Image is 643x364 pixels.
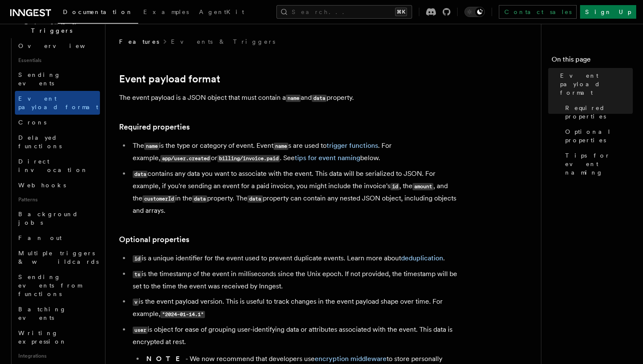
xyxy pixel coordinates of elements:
[18,134,62,150] span: Delayed functions
[286,95,301,102] code: name
[15,38,100,54] a: Overview
[58,3,138,24] a: Documentation
[119,73,220,85] a: Event payload format
[18,119,46,126] span: Crons
[160,311,205,318] code: "2024-01-14.1"
[133,255,142,262] code: id
[15,302,100,325] a: Batching events
[312,95,327,102] code: data
[217,155,280,162] code: billing/invoice.paid
[552,54,633,68] h4: On this page
[557,68,633,100] a: Event payload format
[413,183,433,190] code: amount
[15,245,100,269] a: Multiple triggers & wildcards
[295,154,360,162] a: tips for event naming
[130,140,459,164] li: The is the type or category of event. Event s are used to . For example, or . See below.
[562,148,633,180] a: Tips for event naming
[171,37,275,46] a: Events & Triggers
[144,143,159,150] code: name
[15,178,100,193] a: Webhooks
[464,7,485,17] button: Toggle dark mode
[15,130,100,154] a: Delayed functions
[15,154,100,178] a: Direct invocation
[18,234,62,241] span: Fan out
[15,67,100,91] a: Sending events
[63,8,133,15] span: Documentation
[18,330,67,345] span: Writing expression
[130,268,459,292] li: is the timestamp of the event in milliseconds since the Unix epoch. If not provided, the timestam...
[7,18,93,35] span: Events & Triggers
[130,296,459,320] li: is the event payload version. This is useful to track changes in the event payload shape over tim...
[248,195,262,203] code: data
[15,91,100,115] a: Event payload format
[18,158,88,173] span: Direct invocation
[560,71,633,97] span: Event payload format
[18,71,61,87] span: Sending events
[15,230,100,245] a: Fan out
[143,8,189,15] span: Examples
[565,104,633,121] span: Required properties
[401,254,443,262] a: deduplication
[565,151,633,177] span: Tips for event naming
[580,5,636,19] a: Sign Up
[562,100,633,124] a: Required properties
[142,195,175,203] code: customerId
[18,182,66,189] span: Webhooks
[565,127,633,144] span: Optional properties
[15,54,100,67] span: Essentials
[192,195,207,203] code: data
[194,3,249,23] a: AgentKit
[276,5,412,19] button: Search...⌘K
[18,306,66,321] span: Batching events
[138,3,194,23] a: Examples
[133,171,148,178] code: data
[146,355,185,363] strong: NOTE
[18,274,82,297] span: Sending events from functions
[15,115,100,130] a: Crons
[390,183,399,190] code: id
[119,234,189,245] a: Optional properties
[130,168,459,217] li: contains any data you want to associate with the event. This data will be serialized to JSON. For...
[160,155,211,162] code: app/user.created
[395,8,407,16] kbd: ⌘K
[7,14,100,38] button: Events & Triggers
[562,124,633,148] a: Optional properties
[15,325,100,349] a: Writing expression
[133,271,142,278] code: ts
[15,269,100,302] a: Sending events from functions
[273,143,288,150] code: name
[199,8,244,15] span: AgentKit
[18,42,106,49] span: Overview
[315,355,387,363] a: encryption middleware
[15,349,100,363] span: Integrations
[119,121,190,133] a: Required properties
[18,95,98,110] span: Event payload format
[15,206,100,230] a: Background jobs
[130,252,459,265] li: is a unique identifier for the event used to prevent duplicate events. Learn more about .
[327,141,378,150] a: trigger functions
[133,299,139,306] code: v
[18,211,78,226] span: Background jobs
[18,250,99,265] span: Multiple triggers & wildcards
[133,327,148,334] code: user
[119,37,159,46] span: Features
[119,92,459,104] p: The event payload is a JSON object that must contain a and property.
[499,5,577,19] a: Contact sales
[15,193,100,206] span: Patterns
